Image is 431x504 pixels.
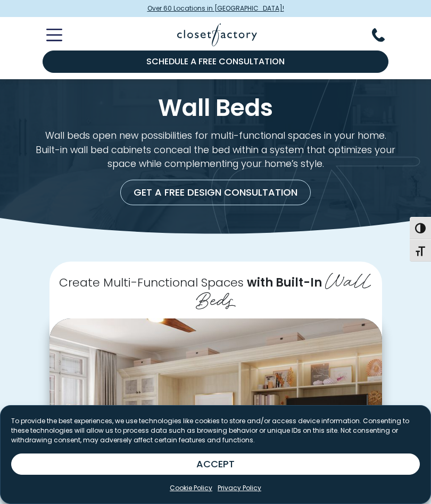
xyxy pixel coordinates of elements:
[372,28,397,42] button: Phone Number
[177,23,257,46] img: Closet Factory Logo
[43,51,388,73] a: Schedule a Free Consultation
[218,483,261,493] a: Privacy Policy
[147,4,284,13] span: Over 60 Locations in [GEOGRAPHIC_DATA]!
[247,274,322,290] span: with Built-In
[34,96,397,120] h1: Wall Beds
[410,217,431,239] button: Toggle High Contrast
[11,453,420,475] button: ACCEPT
[34,29,62,41] button: Toggle Mobile Menu
[410,239,431,262] button: Toggle Font size
[34,129,397,171] p: Wall beds open new possibilities for multi-functional spaces in your home. Built-in wall bed cabi...
[196,264,372,313] span: Wall Beds
[120,180,311,205] a: Get a Free Design Consultation
[59,274,244,290] span: Create Multi-Functional Spaces
[170,483,212,493] a: Cookie Policy
[11,416,420,445] p: To provide the best experiences, we use technologies like cookies to store and/or access device i...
